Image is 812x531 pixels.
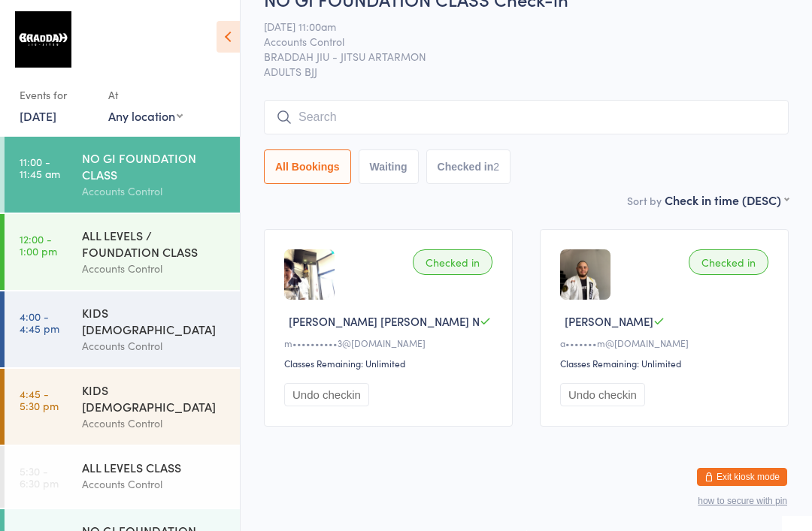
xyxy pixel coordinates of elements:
a: 4:00 -4:45 pmKIDS [DEMOGRAPHIC_DATA]Accounts Control [5,291,240,367]
div: m••••••••••3@[DOMAIN_NAME] [284,336,497,349]
div: KIDS [DEMOGRAPHIC_DATA] [82,382,227,415]
div: Classes Remaining: Unlimited [284,357,497,370]
time: 12:00 - 1:00 pm [20,233,57,257]
button: Undo checkin [560,383,645,406]
button: All Bookings [264,149,351,184]
a: 5:30 -6:30 pmALL LEVELS CLASSAccounts Control [5,446,240,508]
span: [DATE] 11:00am [264,19,765,34]
a: [DATE] [20,107,56,124]
time: 4:00 - 4:45 pm [20,310,59,334]
time: 4:45 - 5:30 pm [20,388,59,412]
a: 12:00 -1:00 pmALL LEVELS / FOUNDATION CLASSAccounts Control [5,214,240,290]
a: 4:45 -5:30 pmKIDS [DEMOGRAPHIC_DATA]Accounts Control [5,369,240,445]
a: 11:00 -11:45 amNO GI FOUNDATION CLASSAccounts Control [5,137,240,213]
span: [PERSON_NAME] [PERSON_NAME] N [289,313,480,329]
div: Checked in [413,249,492,275]
div: Check in time (DESC) [665,192,789,208]
input: Search [264,100,789,134]
div: Any location [108,107,183,124]
button: how to secure with pin [698,496,787,506]
div: ALL LEVELS / FOUNDATION CLASS [82,227,227,260]
label: Sort by [627,193,662,208]
span: ADULTS BJJ [264,64,789,79]
div: KIDS [DEMOGRAPHIC_DATA] [82,304,227,337]
button: Checked in2 [426,149,511,184]
img: Braddah Jiu Jitsu Artarmon [15,11,71,68]
div: NO GI FOUNDATION CLASS [82,149,227,183]
div: 2 [493,161,499,173]
div: ALL LEVELS CLASS [82,459,227,475]
div: Accounts Control [82,337,227,355]
time: 11:00 - 11:45 am [20,155,60,180]
div: Accounts Control [82,415,227,432]
img: image1740724667.png [284,249,335,300]
time: 5:30 - 6:30 pm [20,465,59,489]
div: Classes Remaining: Unlimited [560,357,773,370]
div: a•••••••m@[DOMAIN_NAME] [560,336,773,349]
button: Waiting [359,149,419,184]
span: [PERSON_NAME] [565,313,653,329]
span: BRADDAH JIU - JITSU ARTARMON [264,49,765,64]
button: Undo checkin [284,383,369,406]
div: At [108,83,183,107]
div: Events for [20,83,93,107]
div: Checked in [689,249,768,275]
div: Accounts Control [82,260,227,277]
img: image1704776294.png [560,249,611,300]
span: Accounts Control [264,34,765,49]
div: Accounts Control [82,475,227,493]
div: Accounts Control [82,183,227,200]
button: Exit kiosk mode [697,468,787,486]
